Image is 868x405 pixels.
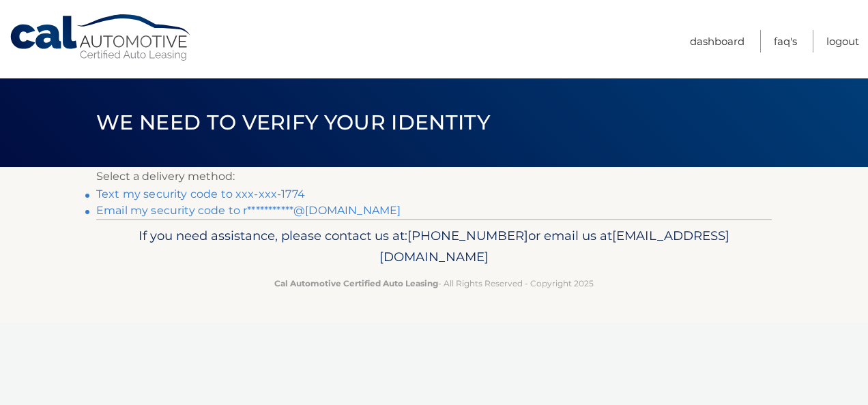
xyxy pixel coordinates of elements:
[407,228,528,243] span: [PHONE_NUMBER]
[105,225,763,269] p: If you need assistance, please contact us at: or email us at
[690,30,744,52] a: Dashboard
[96,167,772,186] p: Select a delivery method:
[826,30,859,52] a: Logout
[96,110,490,135] span: We need to verify your identity
[96,187,305,200] a: Text my security code to xxx-xxx-1774
[774,30,797,52] a: FAQ's
[274,278,438,288] strong: Cal Automotive Certified Auto Leasing
[9,14,193,62] a: Cal Automotive
[105,276,763,290] p: - All Rights Reserved - Copyright 2025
